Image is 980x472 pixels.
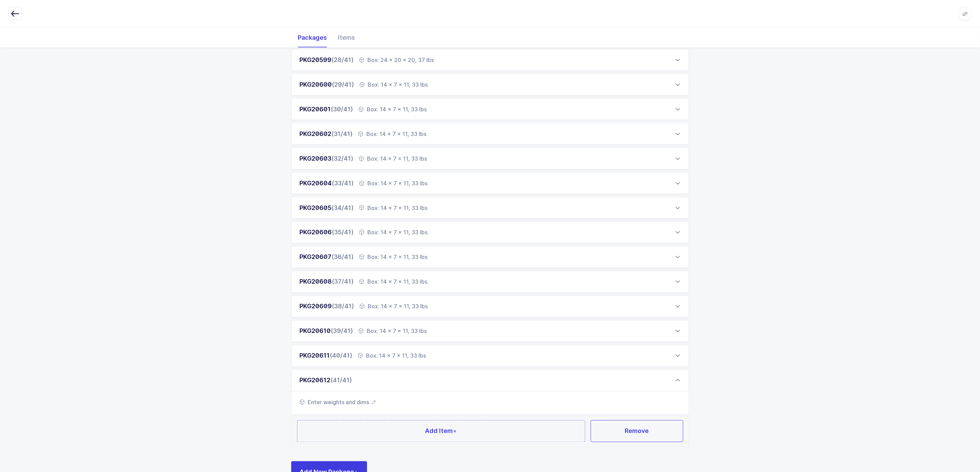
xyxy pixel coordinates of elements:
[291,320,689,342] div: PKG20610(39/41) Box: 14 x 7 x 11, 33 lbs
[300,56,354,64] div: PKG20599
[332,303,354,310] span: (38/41)
[291,98,689,120] div: PKG20601(30/41) Box: 14 x 7 x 11, 33 lbs
[291,172,689,194] div: PKG20604(33/41) Box: 14 x 7 x 11, 33 lbs
[359,253,428,261] div: Box: 14 x 7 x 11, 33 lbs
[291,197,689,219] div: PKG20605(34/41) Box: 14 x 7 x 11, 33 lbs
[297,420,586,442] button: Add Item+
[332,81,354,88] span: (29/41)
[358,352,426,360] div: Box: 14 x 7 x 11, 33 lbs
[359,105,427,113] div: Box: 14 x 7 x 11, 33 lbs
[291,148,689,170] div: PKG20603(32/41) Box: 14 x 7 x 11, 33 lbs
[332,229,354,236] span: (35/41)
[300,105,353,113] div: PKG20601
[291,222,689,244] div: PKG20606(35/41) Box: 14 x 7 x 11, 33 lbs
[331,105,353,113] span: (30/41)
[332,179,354,187] span: (33/41)
[359,154,427,163] div: Box: 14 x 7 x 11, 33 lbs
[300,352,353,360] div: PKG20611
[300,154,354,163] div: PKG20603
[291,246,689,268] div: PKG20607(36/41) Box: 14 x 7 x 11, 33 lbs
[332,278,354,285] span: (37/41)
[332,204,354,211] span: (34/41)
[359,327,427,335] div: Box: 14 x 7 x 11, 33 lbs
[359,204,428,212] div: Box: 14 x 7 x 11, 33 lbs
[300,376,352,385] div: PKG20612
[625,427,649,435] span: Remove
[358,130,427,138] div: Box: 14 x 7 x 11, 33 lbs
[333,27,361,47] div: Items
[300,327,353,335] div: PKG20610
[331,377,352,384] span: (41/41)
[291,49,689,71] div: PKG20599(28/41) Box: 24 x 20 x 20, 37 lbs
[453,427,457,435] span: +
[300,398,376,407] button: Enter weights and dims
[359,228,428,237] div: Box: 14 x 7 x 11, 33 lbs
[425,427,457,435] span: Add Item
[291,370,689,392] div: PKG20612(41/41)
[332,253,354,261] span: (36/41)
[300,278,354,286] div: PKG20608
[291,74,689,96] div: PKG20600(29/41) Box: 14 x 7 x 11, 33 lbs
[291,271,689,293] div: PKG20608(37/41) Box: 14 x 7 x 11, 33 lbs
[360,302,428,311] div: Box: 14 x 7 x 11, 33 lbs
[330,352,353,359] span: (40/41)
[291,123,689,145] div: PKG20602(31/41) Box: 14 x 7 x 11, 33 lbs
[591,420,683,442] button: Remove
[300,80,354,89] div: PKG20600
[300,204,354,212] div: PKG20605
[359,56,434,64] div: Box: 24 x 20 x 20, 37 lbs
[300,228,354,237] div: PKG20606
[332,130,353,137] span: (31/41)
[291,345,689,367] div: PKG20611(40/41) Box: 14 x 7 x 11, 33 lbs
[291,392,689,448] div: PKG20612(41/41)
[293,27,333,47] div: Packages
[359,278,428,286] div: Box: 14 x 7 x 11, 33 lbs
[300,253,354,261] div: PKG20607
[332,155,354,162] span: (32/41)
[360,80,428,89] div: Box: 14 x 7 x 11, 33 lbs
[300,130,353,138] div: PKG20602
[331,327,353,335] span: (39/41)
[300,302,354,311] div: PKG20609
[359,179,428,187] div: Box: 14 x 7 x 11, 33 lbs
[300,179,354,187] div: PKG20604
[291,296,689,318] div: PKG20609(38/41) Box: 14 x 7 x 11, 33 lbs
[332,56,354,63] span: (28/41)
